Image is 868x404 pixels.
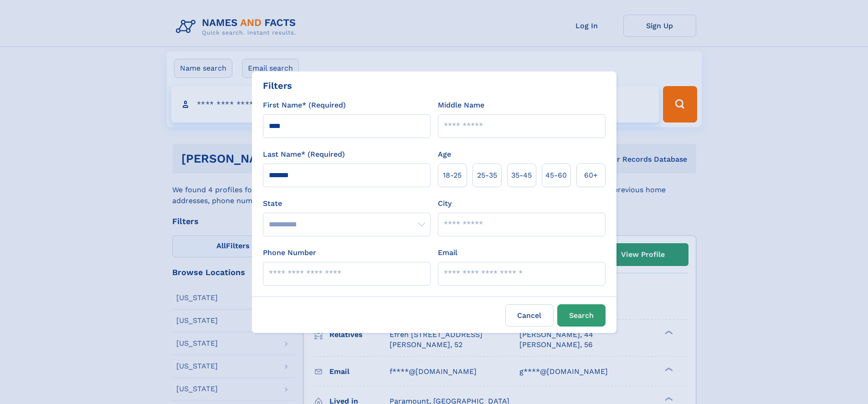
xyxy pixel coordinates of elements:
label: Email [438,247,457,258]
span: 45‑60 [545,170,567,181]
div: Filters [263,79,292,92]
label: Age [438,149,451,160]
label: City [438,198,452,209]
label: Middle Name [438,100,484,111]
button: Search [557,304,606,327]
label: Last Name* (Required) [263,149,345,160]
span: 60+ [584,170,598,181]
label: Phone Number [263,247,316,258]
span: 35‑45 [511,170,532,181]
span: 18‑25 [443,170,462,181]
label: Cancel [505,304,554,327]
span: 25‑35 [477,170,497,181]
label: First Name* (Required) [263,100,346,111]
label: State [263,198,431,209]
